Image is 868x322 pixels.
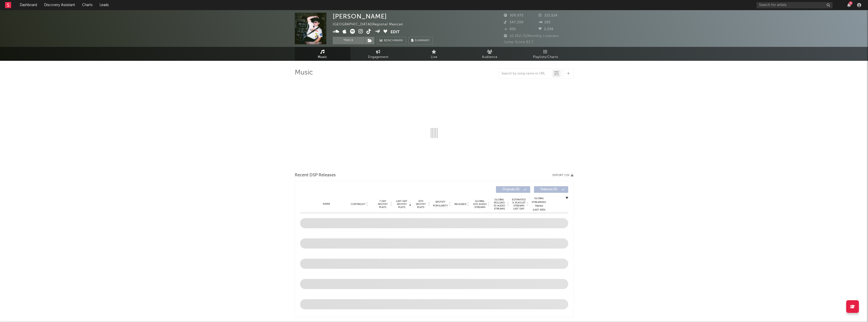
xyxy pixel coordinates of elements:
span: Released [454,203,466,206]
span: Last Day Spotify Plays [395,200,409,209]
button: 4 [847,3,851,7]
span: Recent DSP Releases [295,172,336,178]
span: 105 [539,21,550,24]
span: 7 Day Spotify Plays [376,200,390,209]
a: Music [295,47,350,61]
button: Edit [391,29,400,35]
button: Originals(0) [496,186,530,193]
div: 4 [849,1,853,5]
span: 801 [504,28,516,31]
a: Audience [462,47,518,61]
a: Benchmark [377,37,406,44]
span: ATD Spotify Plays [414,200,428,209]
span: 2,258 [539,28,553,31]
span: 547,200 [504,21,524,24]
span: Copyright [351,203,365,206]
div: [PERSON_NAME] [333,13,387,20]
input: Search by song name or URL [499,72,552,76]
span: Benchmark [384,38,403,44]
div: Name [310,202,343,206]
span: Global ATD Audio Streams [473,200,487,209]
input: Search for artists [756,2,833,8]
button: Track [333,37,364,44]
span: Global Rolling 7D Audio Streams [492,198,506,210]
button: Export CSV [552,174,574,177]
span: Music [318,54,327,60]
a: Engagement [350,47,406,61]
span: Spotify Popularity [433,200,448,208]
button: Features(0) [534,186,568,193]
span: 309,975 [504,14,524,17]
span: Engagement [368,54,389,60]
div: [GEOGRAPHIC_DATA] | Regional Mexican [333,22,409,28]
button: Summary [409,37,433,44]
div: Global Streaming Trend (Last 60D) [531,197,547,212]
a: Live [406,47,462,61]
span: Summary [415,39,430,42]
span: Playlists/Charts [533,54,558,60]
span: 10,392,712 Monthly Listeners [504,34,559,38]
span: Estimated % Playlist Streams Last Day [512,198,526,210]
span: Audience [482,54,497,60]
span: Live [431,54,437,60]
span: Originals ( 0 ) [499,188,523,191]
span: Features ( 0 ) [537,188,561,191]
span: 122,524 [539,14,558,17]
a: Playlists/Charts [518,47,574,61]
span: Jump Score: 83.7 [504,41,533,44]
